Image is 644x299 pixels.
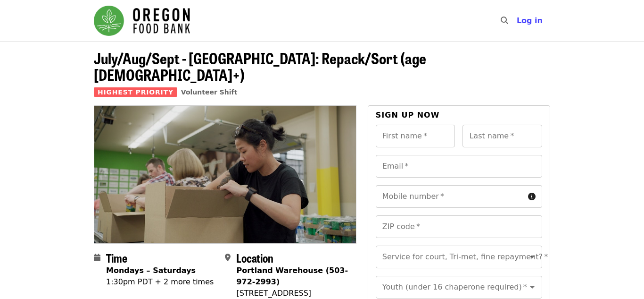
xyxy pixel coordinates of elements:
[94,87,177,97] span: Highest Priority
[376,125,455,147] input: First name
[236,288,348,299] div: [STREET_ADDRESS]
[376,111,440,120] span: Sign up now
[94,47,426,85] span: July/Aug/Sept - [GEOGRAPHIC_DATA]: Repack/Sort (age [DEMOGRAPHIC_DATA]+)
[94,106,356,243] img: July/Aug/Sept - Portland: Repack/Sort (age 8+) organized by Oregon Food Bank
[94,253,100,262] i: calendar icon
[236,266,348,286] strong: Portland Warehouse (503-972-2993)
[514,9,521,32] input: Search
[526,250,539,264] button: Open
[376,155,542,178] input: Email
[106,249,127,266] span: Time
[517,16,543,25] span: Log in
[225,253,231,262] i: map-marker-alt icon
[462,125,542,147] input: Last name
[376,185,524,208] input: Mobile number
[526,281,539,294] button: Open
[181,88,238,96] a: Volunteer Shift
[94,6,190,36] img: Oregon Food Bank - Home
[501,16,508,25] i: search icon
[528,192,536,201] i: circle-info icon
[106,276,214,288] div: 1:30pm PDT + 2 more times
[236,249,273,266] span: Location
[106,266,196,275] strong: Mondays – Saturdays
[509,11,550,30] button: Log in
[376,215,542,238] input: ZIP code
